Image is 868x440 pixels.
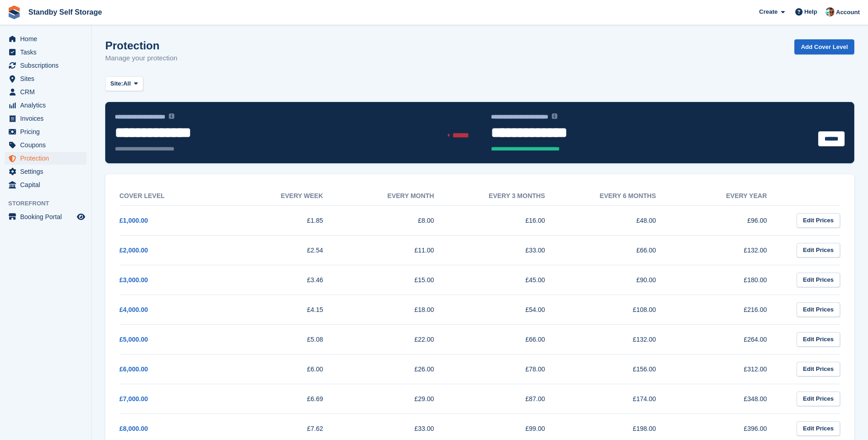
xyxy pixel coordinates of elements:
[674,205,786,235] td: £96.00
[5,32,86,45] a: menu
[8,199,91,208] span: Storefront
[75,211,86,222] a: Preview store
[797,362,840,377] a: Edit Prices
[453,235,564,265] td: £33.00
[5,72,86,85] a: menu
[20,112,75,125] span: Invoices
[119,276,148,284] a: £3,000.00
[797,392,840,407] a: Edit Prices
[453,324,564,354] td: £66.00
[20,32,75,45] span: Home
[20,86,75,98] span: CRM
[797,332,840,347] a: Edit Prices
[231,265,342,295] td: £3.46
[5,210,86,223] a: menu
[5,59,86,72] a: menu
[231,384,342,413] td: £6.69
[20,210,75,223] span: Booking Portal
[341,235,453,265] td: £11.00
[5,139,86,151] a: menu
[25,5,106,20] a: Standby Self Storage
[759,7,777,16] span: Create
[5,125,86,138] a: menu
[5,46,86,59] a: menu
[836,8,860,17] span: Account
[7,5,21,19] img: stora-icon-8386f47178a22dfd0bd8f6a31ec36ba5ce8667c1dd55bd0f319d3a0aa187defe.svg
[453,354,564,384] td: £78.00
[20,99,75,112] span: Analytics
[341,384,453,413] td: £29.00
[20,59,75,72] span: Subscriptions
[5,178,86,191] a: menu
[674,324,786,354] td: £264.00
[231,295,342,324] td: £4.15
[674,235,786,265] td: £132.00
[674,354,786,384] td: £312.00
[119,217,148,224] a: £1,000.00
[119,395,148,402] a: £7,000.00
[563,265,674,295] td: £90.00
[341,324,453,354] td: £22.00
[20,125,75,138] span: Pricing
[674,384,786,413] td: £348.00
[797,243,840,258] a: Edit Prices
[5,152,86,165] a: menu
[563,384,674,413] td: £174.00
[453,265,564,295] td: £45.00
[231,354,342,384] td: £6.00
[20,152,75,165] span: Protection
[797,421,840,436] a: Edit Prices
[563,354,674,384] td: £156.00
[5,86,86,98] a: menu
[231,205,342,235] td: £1.85
[563,295,674,324] td: £108.00
[119,306,148,313] a: £4,000.00
[552,113,557,119] img: icon-info-grey-7440780725fd019a000dd9b08b2336e03edf1995a4989e88bcd33f0948082b44.svg
[105,76,143,91] button: Site: All
[341,354,453,384] td: £26.00
[231,324,342,354] td: £5.08
[20,165,75,178] span: Settings
[119,425,148,432] a: £8,000.00
[563,324,674,354] td: £132.00
[804,7,817,16] span: Help
[797,213,840,228] a: Edit Prices
[563,235,674,265] td: £66.00
[20,46,75,59] span: Tasks
[119,365,148,373] a: £6,000.00
[674,187,786,206] th: Every year
[453,187,564,206] th: Every 3 months
[563,205,674,235] td: £48.00
[5,99,86,112] a: menu
[453,295,564,324] td: £54.00
[231,187,342,206] th: Every week
[341,295,453,324] td: £18.00
[105,39,178,52] h1: Protection
[797,273,840,288] a: Edit Prices
[453,205,564,235] td: £16.00
[119,187,231,206] th: Cover Level
[20,72,75,85] span: Sites
[5,165,86,178] a: menu
[110,79,123,88] span: Site:
[674,265,786,295] td: £180.00
[341,205,453,235] td: £8.00
[123,79,131,88] span: All
[119,336,148,343] a: £5,000.00
[105,53,178,64] p: Manage your protection
[453,384,564,413] td: £87.00
[20,139,75,151] span: Coupons
[341,187,453,206] th: Every month
[5,112,86,125] a: menu
[20,178,75,191] span: Capital
[674,295,786,324] td: £216.00
[169,113,174,119] img: icon-info-grey-7440780725fd019a000dd9b08b2336e03edf1995a4989e88bcd33f0948082b44.svg
[341,265,453,295] td: £15.00
[825,7,835,16] img: Michael Walker
[797,302,840,317] a: Edit Prices
[563,187,674,206] th: Every 6 months
[231,235,342,265] td: £2.54
[119,247,148,254] a: £2,000.00
[794,39,854,54] a: Add Cover Level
